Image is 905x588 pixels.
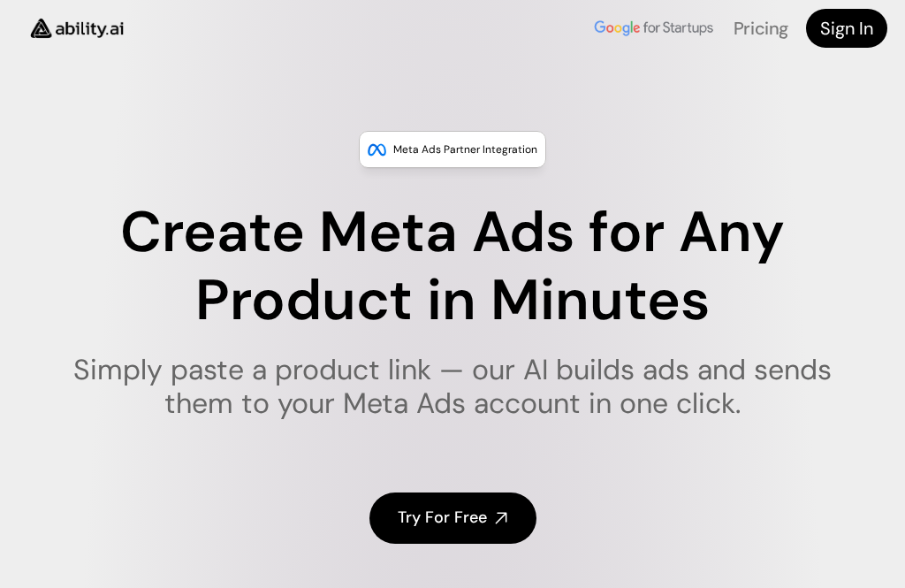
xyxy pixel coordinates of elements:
[820,16,873,41] h4: Sign In
[398,507,487,529] h4: Try For Free
[806,9,887,48] a: Sign In
[734,17,788,40] a: Pricing
[56,199,849,335] h1: Create Meta Ads for Any Product in Minutes
[369,493,536,543] a: Try For Free
[56,353,849,421] h1: Simply paste a product link — our AI builds ads and sends them to your Meta Ads account in one cl...
[393,141,537,158] p: Meta Ads Partner Integration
